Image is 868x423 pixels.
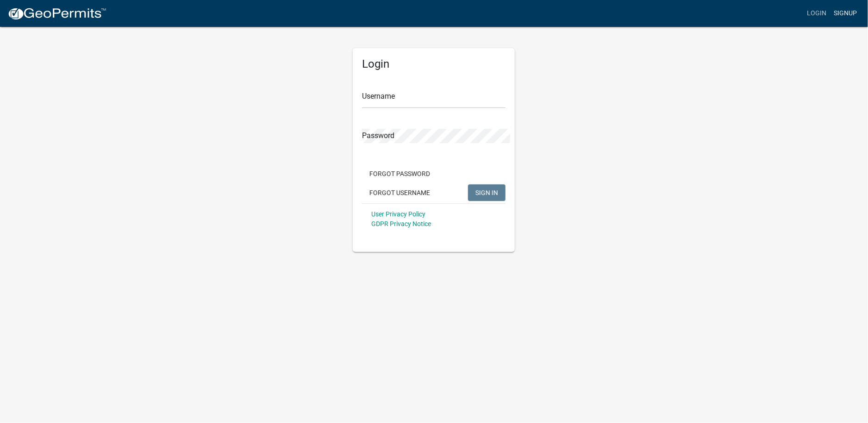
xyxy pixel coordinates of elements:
h5: Login [362,57,506,71]
a: Login [803,5,830,22]
a: User Privacy Policy [371,210,425,218]
a: GDPR Privacy Notice [371,220,431,227]
span: SIGN IN [475,189,498,196]
button: Forgot Username [362,184,437,201]
button: Forgot Password [362,165,437,182]
button: SIGN IN [468,184,506,201]
a: Signup [830,5,861,22]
